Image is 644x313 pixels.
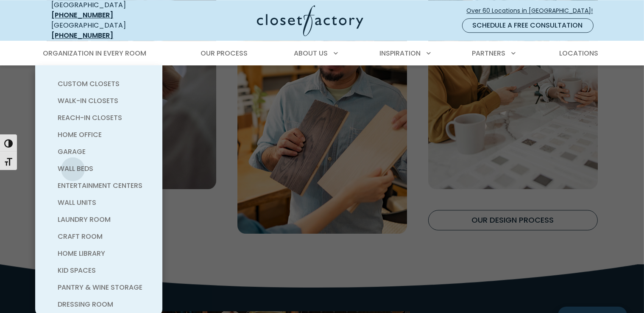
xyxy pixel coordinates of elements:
[462,18,594,33] a: Schedule a Free Consultation
[201,48,248,58] span: Our Process
[58,130,102,140] span: Home Office
[37,42,607,65] nav: Primary Menu
[257,5,363,36] img: Closet Factory Logo
[58,113,123,123] span: Reach-In Closets
[52,20,175,41] div: [GEOGRAPHIC_DATA]
[58,265,96,275] span: Kid Spaces
[58,164,94,173] span: Wall Beds
[52,31,114,40] a: [PHONE_NUMBER]
[559,48,598,58] span: Locations
[466,3,600,18] a: Over 60 Locations in [GEOGRAPHIC_DATA]!
[58,96,119,106] span: Walk-In Closets
[58,249,106,258] span: Home Library
[58,198,97,207] span: Wall Units
[58,147,86,156] span: Garage
[294,48,328,58] span: About Us
[52,10,114,20] a: [PHONE_NUMBER]
[58,232,103,241] span: Craft Room
[472,48,505,58] span: Partners
[58,299,114,309] span: Dressing Room
[58,215,111,224] span: Laundry Room
[467,6,600,15] span: Over 60 Locations in [GEOGRAPHIC_DATA]!
[379,48,421,58] span: Inspiration
[58,181,143,190] span: Entertainment Centers
[43,48,147,58] span: Organization in Every Room
[58,282,143,292] span: Pantry & Wine Storage
[58,79,120,89] span: Custom Closets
